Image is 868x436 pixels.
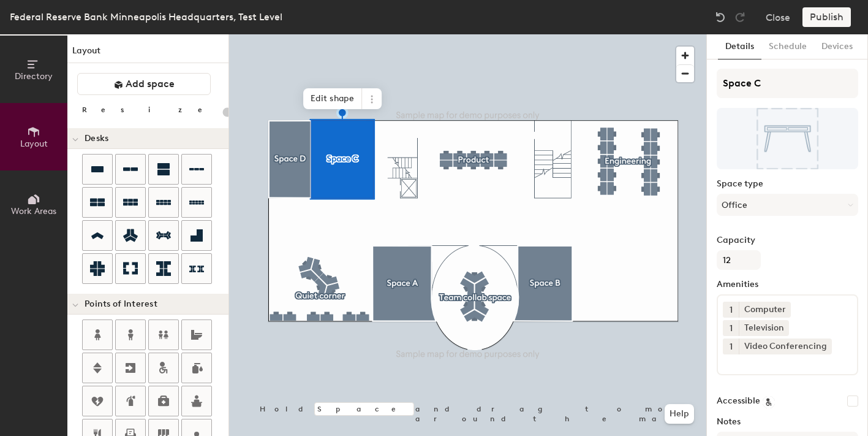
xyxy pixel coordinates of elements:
span: Edit shape [303,88,362,109]
button: Add space [77,73,211,95]
h1: Layout [67,44,228,63]
label: Accessible [717,396,760,406]
span: Desks [85,134,108,143]
label: Capacity [717,235,858,245]
label: Notes [717,417,858,427]
span: Work Areas [11,206,56,216]
img: The space named Space C [717,108,858,169]
div: Resize [82,105,217,115]
div: Television [739,320,789,336]
button: Details [718,34,761,59]
label: Amenities [717,280,858,289]
label: Space type [717,179,858,189]
button: Devices [814,34,860,59]
button: 1 [723,320,739,336]
button: Office [717,194,858,216]
span: Directory [15,71,53,82]
div: Computer [739,302,791,318]
span: Layout [20,139,48,149]
button: Help [665,404,694,424]
button: Schedule [761,34,814,59]
button: 1 [723,302,739,318]
span: 1 [730,304,733,316]
img: Redo [734,11,746,23]
span: 1 [730,340,733,353]
button: 1 [723,338,739,354]
span: Add space [126,78,175,90]
span: 1 [730,322,733,335]
button: Close [766,7,790,27]
div: Video Conferencing [739,338,832,354]
div: Federal Reserve Bank Minneapolis Headquarters, Test Level [10,9,282,25]
img: Undo [714,11,726,23]
span: Points of Interest [85,299,157,309]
